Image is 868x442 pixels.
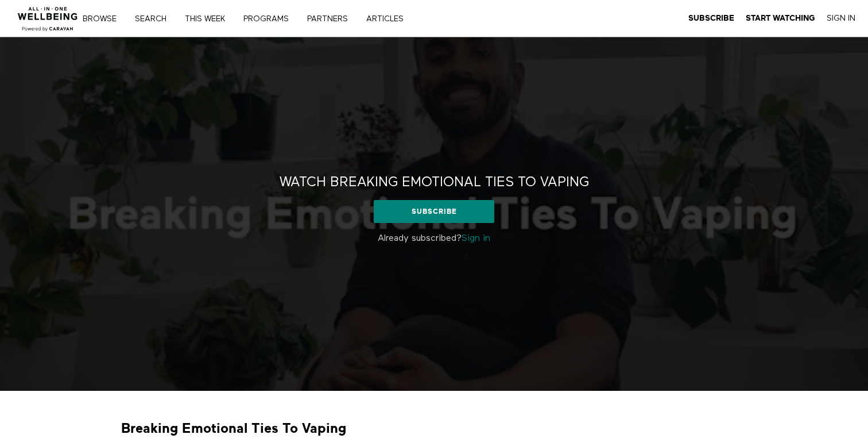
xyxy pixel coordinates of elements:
a: PARTNERS [303,15,360,23]
a: Start Watching [746,13,815,24]
a: Search [131,15,179,23]
strong: Start Watching [746,14,815,22]
strong: Subscribe [688,14,734,22]
p: Already subscribed? [308,232,560,245]
nav: Primary [91,13,427,24]
a: THIS WEEK [181,15,237,23]
strong: Breaking Emotional Ties To Vaping [121,420,346,437]
a: Subscribe [688,13,734,24]
a: Sign In [827,13,855,24]
a: ARTICLES [362,15,416,23]
a: Browse [79,15,129,23]
a: Subscribe [374,200,495,223]
a: Sign in [462,234,490,243]
a: PROGRAMS [239,15,301,23]
h2: Watch Breaking Emotional Ties To Vaping [280,174,589,191]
